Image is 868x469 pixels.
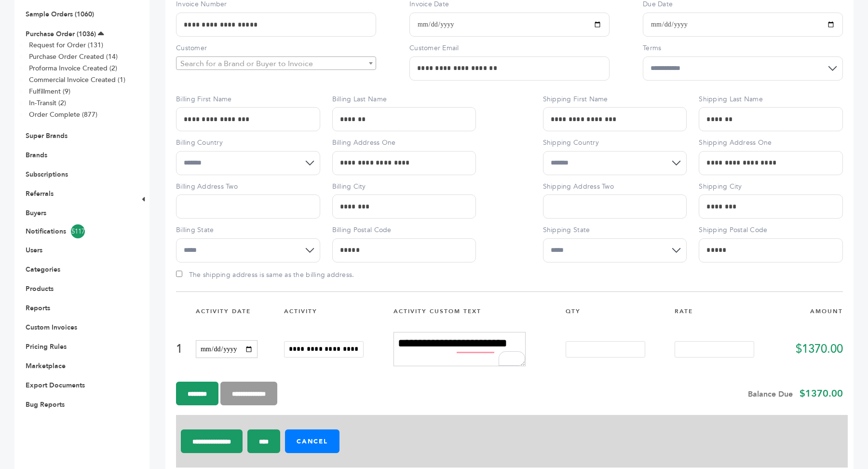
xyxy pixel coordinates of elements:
label: Shipping State [543,225,687,235]
a: In-Transit (2) [29,98,66,108]
a: Fulfillment (9) [29,87,70,96]
textarea: To enrich screen reader interactions, please activate Accessibility in Grammarly extension settings [393,332,526,366]
label: Shipping Address One [699,138,843,148]
label: Billing State [176,225,320,235]
label: Shipping City [699,182,843,192]
span: Search for a Brand or Buyer to Invoice [180,58,313,69]
span: Balance Due [748,389,793,400]
label: Shipping Address Two [543,182,687,192]
label: Shipping Last Name [699,95,843,104]
a: Products [26,284,54,293]
th: Qty [554,299,663,324]
label: Customer [176,43,376,53]
a: Proforma Invoice Created (2) [29,64,117,73]
label: Billing Last Name [332,95,476,104]
a: Reports [26,303,50,313]
label: Shipping First Name [543,95,687,104]
label: Billing First Name [176,95,320,104]
a: Notifications5117 [26,224,124,238]
a: Commercial Invoice Created (1) [29,75,125,84]
a: Bug Reports [26,400,65,409]
a: Order Complete (877) [29,110,97,119]
label: Shipping Postal Code [699,225,843,235]
a: Subscriptions [26,170,68,179]
a: Marketplace [26,361,66,371]
th: Amount [772,299,843,324]
th: Activity [272,299,381,324]
a: Users [26,246,42,255]
a: Purchase Order Created (14) [29,52,118,61]
a: Categories [26,265,60,274]
label: Billing Country [176,138,320,148]
a: Buyers [26,208,46,218]
a: Pricing Rules [26,342,67,351]
span: $1370.00 [800,387,843,400]
th: Activity Date [184,299,272,324]
a: Super Brands [26,131,68,140]
label: Billing Postal Code [332,225,476,235]
label: Terms [643,43,843,53]
a: Brands [26,151,47,160]
a: CANCEL [285,429,339,453]
span: $1370.00 [796,341,843,357]
label: The shipping address is same as the billing address. [189,270,354,279]
label: Shipping Country [543,138,687,148]
th: Activity Custom Text [381,299,554,324]
label: Billing City [332,182,476,192]
a: Referrals [26,189,54,198]
a: Sample Orders (1060) [26,10,94,19]
span: 5117 [71,224,85,238]
a: Custom Invoices [26,323,77,332]
a: Purchase Order (1036) [26,29,96,39]
th: Rate [663,299,772,324]
td: 1 [176,324,184,374]
label: Customer Email [409,43,610,53]
label: Billing Address One [332,138,476,148]
a: Request for Order (131) [29,41,103,50]
label: Billing Address Two [176,182,320,192]
a: Export Documents [26,381,85,390]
